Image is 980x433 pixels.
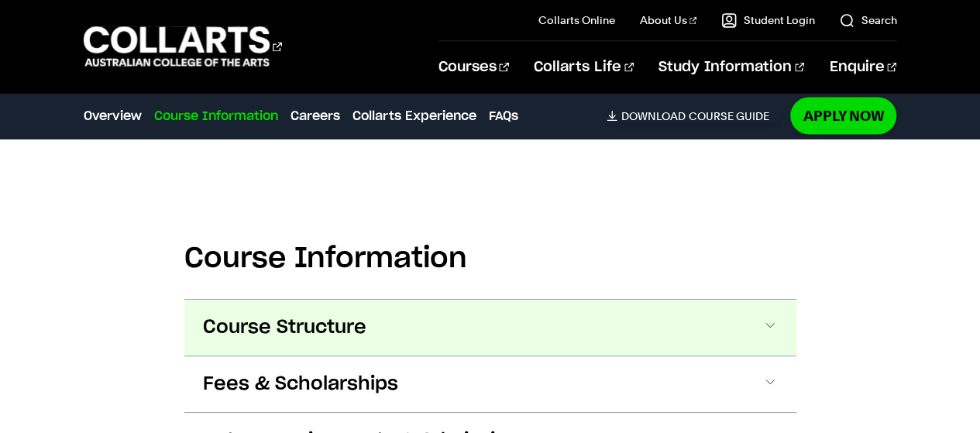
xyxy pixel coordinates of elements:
[154,106,278,125] a: Course Information
[203,315,366,340] span: Course Structure
[607,108,781,122] a: DownloadCourse Guide
[291,106,340,125] a: Careers
[352,106,476,125] a: Collarts Experience
[184,300,796,356] button: Course Structure
[839,12,896,28] a: Search
[829,41,896,92] a: Enquire
[84,24,282,68] div: Go to homepage
[184,242,796,276] h2: Course Information
[658,41,804,92] a: Study Information
[621,108,685,122] span: Download
[438,41,509,92] a: Courses
[489,106,518,125] a: FAQs
[184,356,796,412] button: Fees & Scholarships
[538,12,615,28] a: Collarts Online
[84,106,142,125] a: Overview
[203,372,398,397] span: Fees & Scholarships
[534,41,634,92] a: Collarts Life
[790,97,896,133] a: Apply Now
[721,12,814,28] a: Student Login
[640,12,697,28] a: About Us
